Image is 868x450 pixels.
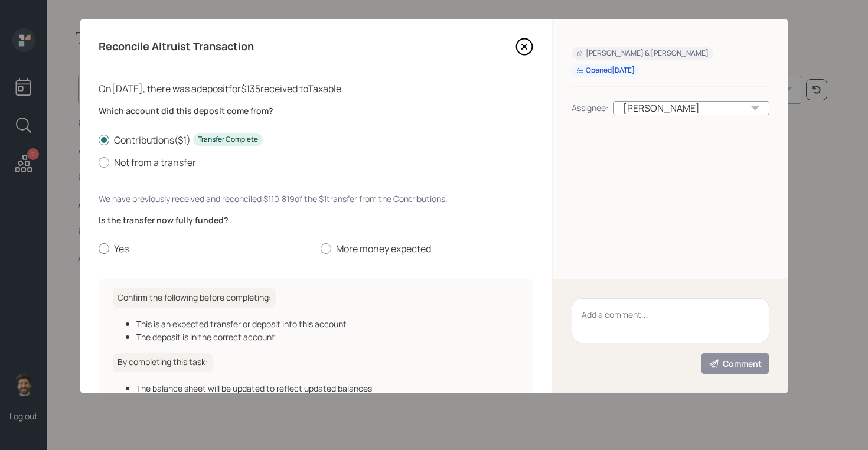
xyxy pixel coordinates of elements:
label: Is the transfer now fully funded? [99,214,533,226]
div: Comment [709,358,762,370]
div: Assignee: [572,102,608,114]
label: Which account did this deposit come from? [99,105,533,117]
h4: Reconcile Altruist Transaction [99,40,254,53]
div: The deposit is in the correct account [136,331,519,343]
div: The balance sheet will be updated to reflect updated balances [136,382,519,394]
div: This is an expected transfer or deposit into this account [136,318,519,330]
label: Yes [99,242,311,255]
div: [PERSON_NAME] [613,101,769,115]
div: Opened [DATE] [576,66,635,76]
label: Contributions ( $1 ) [99,133,533,146]
label: More money expected [321,242,533,255]
button: Comment [701,353,769,374]
div: On [DATE] , there was a deposit for $135 received to Taxable . [99,81,533,96]
div: Transfer Complete [198,135,258,145]
h6: By completing this task: [113,353,213,372]
h6: Confirm the following before completing: [113,288,276,308]
div: We have previously received and reconciled $110,819 of the $1 transfer from the Contributions . [99,193,533,205]
div: [PERSON_NAME] & [PERSON_NAME] [576,48,709,58]
label: Not from a transfer [99,156,533,169]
